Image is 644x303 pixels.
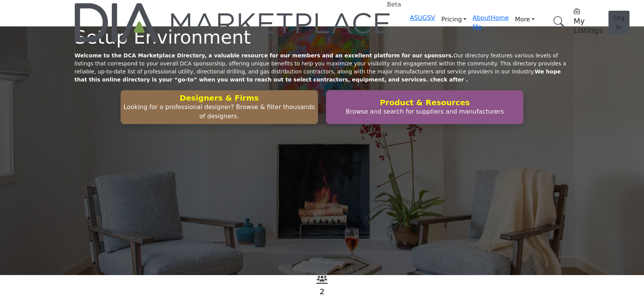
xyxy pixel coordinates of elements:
a: Pricing [435,13,472,26]
a: View Recommenders [316,277,328,285]
a: About Me [472,14,490,31]
h6: Beta [387,1,401,8]
h5: My Listings [574,16,603,35]
strong: Welcome to the DCA Marketplace Directory, a valuable resource for our members and an excellent pl... [74,52,453,59]
p: Browse and search for suppliers and manufacturers [328,107,521,116]
h2: Designers & Firms [123,93,316,103]
a: Search [545,11,569,32]
span: Log In [613,14,625,31]
button: Designers & Firms Looking for a professional designer? Browse & filter thousands of designers. [120,90,318,124]
button: Product & Resources Browse and search for suppliers and manufacturers [326,90,524,124]
a: ASUGSV [410,14,435,21]
h2: Product & Resources [328,98,521,107]
a: Home [491,14,509,21]
img: Site Logo [74,3,392,42]
a: Beta [74,3,392,42]
strong: We hope that this online directory is your “go-to” when you want to reach out to select contracto... [74,68,561,83]
p: Looking for a professional designer? Browse & filter thousands of designers. [123,103,316,121]
a: More [509,13,541,26]
p: Our directory features various levels of listings that correspond to your overall DCA sponsorship... [74,52,570,84]
button: Log In [608,11,629,34]
a: 2 [320,287,325,296]
div: My Listings [574,7,603,35]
